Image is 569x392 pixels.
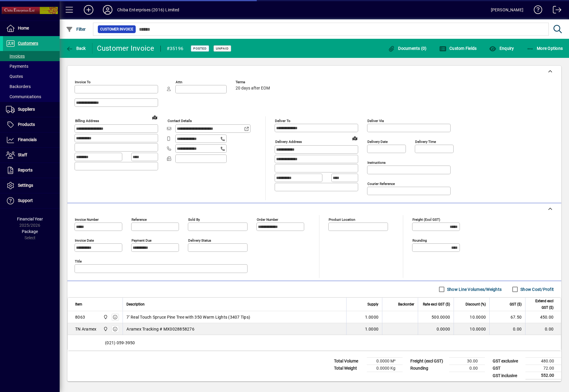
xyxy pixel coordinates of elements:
div: Chiba Enterprises (2016) Limited [117,5,180,15]
mat-label: Title [75,259,82,263]
span: Extend excl GST ($) [529,298,553,311]
span: Products [18,122,35,127]
td: 10.0000 [454,311,489,323]
td: Total Volume [331,358,367,365]
label: Show Line Volumes/Weights [446,286,502,292]
a: Logout [548,1,562,21]
td: 0.00 [525,323,561,335]
span: Backorder [398,301,414,308]
span: Home [18,26,29,30]
span: Suppliers [18,107,35,112]
a: Products [3,117,60,132]
div: TN Aramex [75,326,96,332]
a: Communications [3,92,60,102]
div: (021) 059-3950 [68,335,561,351]
span: Invoices [6,54,25,58]
mat-label: Product location [329,217,355,222]
div: Customer Invoice [97,44,154,53]
mat-label: Order number [257,217,278,222]
td: GST [490,365,525,372]
td: 0.0000 M³ [367,358,403,365]
span: 1.0000 [365,326,379,332]
span: Posted [193,47,207,50]
mat-label: Instructions [367,160,386,165]
span: Documents (0) [388,46,427,51]
button: Enquiry [488,43,515,54]
app-page-header-button: Back [60,43,92,54]
button: Back [64,43,87,54]
span: Description [126,301,145,308]
button: Documents (0) [386,43,428,54]
span: More Options [527,46,563,51]
a: Financials [3,132,60,147]
button: Filter [64,24,87,35]
span: Customer Invoice [100,26,133,32]
td: GST exclusive [490,358,525,365]
td: 450.00 [525,311,561,323]
span: 7' Real Touch Spruce Pine Tree with 350 Warm Lights (3407 Tips) [126,314,250,320]
a: Staff [3,148,60,163]
span: Central [102,314,109,320]
span: Central [102,326,109,332]
td: Freight (excl GST) [407,358,449,365]
div: [PERSON_NAME] [491,5,523,15]
span: Item [75,301,82,308]
td: Total Weight [331,365,367,372]
a: Home [3,21,60,36]
span: 1.0000 [365,314,379,320]
span: Filter [66,27,86,32]
div: 8063 [75,314,85,320]
mat-label: Invoice number [75,217,99,222]
td: 480.00 [525,358,561,365]
a: Settings [3,178,60,193]
button: Profile [98,4,117,15]
span: Financial Year [17,217,43,221]
span: Reports [18,168,33,172]
a: Invoices [3,51,60,61]
div: 0.0000 [422,326,450,332]
mat-label: Reference [132,217,147,222]
a: View on map [350,133,360,143]
mat-label: Delivery status [188,238,211,243]
label: Show Cost/Profit [519,286,554,292]
span: Supply [367,301,378,308]
td: 552.00 [525,372,561,379]
td: 0.0000 Kg [367,365,403,372]
button: Custom Fields [438,43,478,54]
span: Settings [18,183,33,188]
span: GST ($) [510,301,522,308]
mat-label: Freight (excl GST) [412,217,440,222]
span: Package [22,229,38,234]
span: Enquiry [489,46,514,51]
td: 10.0000 [454,323,489,335]
a: Knowledge Base [529,1,542,21]
mat-label: Payment due [132,238,151,243]
td: 72.00 [525,365,561,372]
span: Payments [6,64,28,69]
mat-label: Courier Reference [367,182,395,186]
mat-label: Delivery time [415,140,436,144]
a: Quotes [3,71,60,81]
td: GST inclusive [490,372,525,379]
td: Rounding [407,365,449,372]
td: 67.50 [489,311,525,323]
mat-label: Attn [176,80,182,84]
span: Rate excl GST ($) [423,301,450,308]
a: Reports [3,163,60,178]
span: Quotes [6,74,23,79]
mat-label: Invoice date [75,238,94,243]
div: 500.0000 [422,314,450,320]
a: View on map [150,112,160,122]
span: Support [18,198,33,203]
span: Discount (%) [466,301,486,308]
mat-label: Delivery date [367,140,388,144]
span: 20 days after EOM [236,86,270,91]
span: Unpaid [216,47,229,50]
button: More Options [525,43,565,54]
span: Terms [236,80,271,84]
span: Back [66,46,86,51]
td: 0.00 [449,365,485,372]
span: Custom Fields [439,46,477,51]
mat-label: Invoice To [75,80,91,84]
span: Staff [18,152,27,157]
